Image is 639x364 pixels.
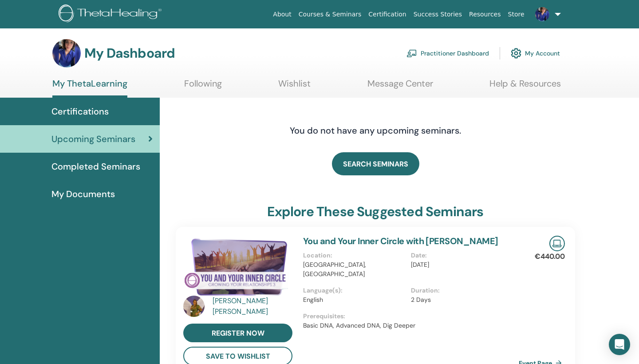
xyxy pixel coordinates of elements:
[406,49,417,57] img: chalkboard-teacher.svg
[303,235,498,247] a: You and Your Inner Circle with [PERSON_NAME]
[343,159,408,169] span: SEARCH SEMINARS
[267,204,483,220] h3: explore these suggested seminars
[51,132,135,146] span: Upcoming Seminars
[303,260,406,279] p: [GEOGRAPHIC_DATA], [GEOGRAPHIC_DATA]
[183,324,292,342] a: register now
[51,105,109,118] span: Certifications
[511,46,521,61] img: cog.svg
[183,236,292,298] img: You and Your Inner Circle
[489,78,561,95] a: Help & Resources
[410,6,465,23] a: Success Stories
[406,44,489,63] a: Practitioner Dashboard
[511,44,560,63] a: My Account
[609,334,630,355] div: Open Intercom Messenger
[84,45,175,61] h3: My Dashboard
[184,78,222,95] a: Following
[535,251,565,262] p: €440.00
[303,286,406,295] p: Language(s) :
[411,286,513,295] p: Duration :
[505,6,528,23] a: Store
[303,295,406,305] p: English
[295,6,365,23] a: Courses & Seminars
[465,6,505,23] a: Resources
[411,251,513,260] p: Date :
[59,4,165,24] img: logo.png
[303,251,406,260] p: Location :
[213,296,295,317] a: [PERSON_NAME] [PERSON_NAME]
[183,296,205,317] img: default.jpg
[212,328,264,338] span: register now
[236,125,515,136] h4: You do not have any upcoming seminars.
[411,295,513,305] p: 2 Days
[365,6,410,23] a: Certification
[52,78,127,98] a: My ThetaLearning
[269,6,295,23] a: About
[549,236,565,251] img: Live Online Seminar
[367,78,433,95] a: Message Center
[332,152,419,175] a: SEARCH SEMINARS
[411,260,513,269] p: [DATE]
[303,321,519,330] p: Basic DNA, Advanced DNA, Dig Deeper
[535,7,549,21] img: default.jpg
[52,39,81,67] img: default.jpg
[278,78,311,95] a: Wishlist
[303,312,519,321] p: Prerequisites :
[51,187,115,201] span: My Documents
[51,160,140,173] span: Completed Seminars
